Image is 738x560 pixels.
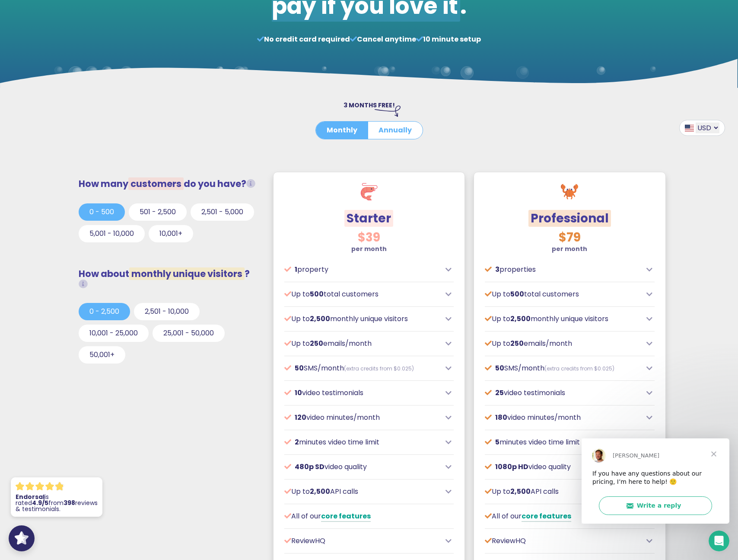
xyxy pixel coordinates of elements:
button: 10,001+ [149,225,193,242]
span: 2,500 [310,486,330,496]
span: 2 [295,437,299,447]
p: minutes video time limit [284,437,441,447]
span: 3 MONTHS FREE! [344,101,395,109]
p: ReviewHQ [485,536,641,546]
span: 480p SD [295,462,324,472]
span: monthly unique visitors [129,267,245,280]
span: (extra credits from $0.025) [344,365,414,372]
p: Up to total customers [284,289,441,299]
span: 250 [510,338,524,348]
p: Up to total customers [485,289,641,299]
button: 2,501 - 10,000 [134,303,200,320]
span: Professional [528,210,611,227]
span: 120 [295,412,306,422]
button: 50,001+ [79,346,125,364]
span: (extra credits from $0.025) [544,365,614,372]
p: SMS/month [485,363,641,373]
button: 5,001 - 10,000 [79,225,145,242]
strong: per month [351,245,387,253]
button: Monthly [316,122,368,139]
p: video testimonials [284,388,441,398]
p: video quality [485,462,641,472]
span: 10 [295,388,302,398]
span: 2,500 [510,486,531,496]
img: arrow-right-down.svg [375,106,401,117]
button: 0 - 2,500 [79,303,130,320]
p: minutes video time limit [485,437,641,447]
a: core features [321,511,371,522]
iframe: Intercom live chat message [582,438,729,524]
strong: 4.9/5 [32,499,48,507]
span: 1 [295,264,297,274]
p: properties [485,264,641,275]
h3: How many do you have? [79,178,258,189]
span: customers [128,177,184,190]
p: No credit card required Cancel anytime 10 minute setup [176,34,563,45]
iframe: Intercom live chat [709,531,729,551]
span: 250 [310,338,323,348]
p: SMS/month [284,363,441,373]
span: 1080p HD [495,462,528,472]
span: Starter [344,210,393,227]
span: $79 [559,229,581,246]
p: video quality [284,462,441,472]
button: 0 - 500 [79,203,125,221]
span: 180 [495,412,507,422]
p: video testimonials [485,388,641,398]
span: $39 [358,229,380,246]
span: 2,500 [510,314,531,324]
span: 500 [310,289,324,299]
p: Up to API calls [485,486,641,497]
strong: 398 [64,499,75,507]
button: 2,501 - 5,000 [191,203,254,221]
p: All of our [485,511,641,521]
p: Up to API calls [284,486,441,497]
p: property [284,264,441,275]
span: 3 [495,264,499,274]
p: Up to emails/month [485,338,641,349]
p: ReviewHQ [284,536,441,546]
strong: per month [552,245,587,253]
img: shrimp.svg [360,183,378,200]
button: 10,001 - 25,000 [79,325,149,342]
img: crab.svg [561,183,578,200]
p: Up to monthly unique visitors [284,314,441,324]
strong: Endorsal [16,492,45,501]
button: 25,001 - 50,000 [153,325,225,342]
span: 25 [495,388,504,398]
span: 5 [495,437,499,447]
i: Total customers from whom you request testimonials/reviews. [246,179,255,188]
span: 500 [510,289,524,299]
h3: How about ? [79,268,258,288]
p: video minutes/month [284,412,441,423]
p: Up to monthly unique visitors [485,314,641,324]
button: 501 - 2,500 [129,203,187,221]
p: video minutes/month [485,412,641,423]
i: Unique visitors that view our social proof tools (widgets, FOMO popups or Wall of Love) on your w... [79,280,88,289]
span: 50 [495,363,504,373]
button: Annually [368,122,423,139]
p: is rated from reviews & testimonials. [16,494,98,512]
span: 50 [295,363,304,373]
span: 2,500 [310,314,330,324]
a: core features [522,511,571,522]
p: Up to emails/month [284,338,441,349]
p: All of our [284,511,441,521]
